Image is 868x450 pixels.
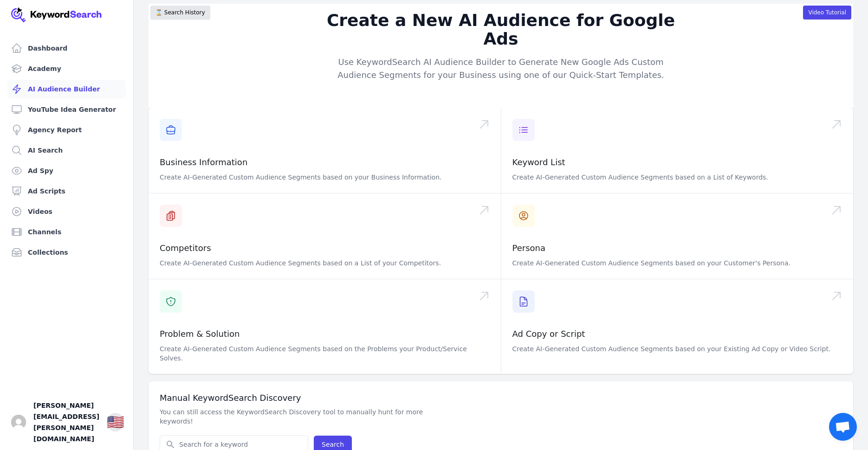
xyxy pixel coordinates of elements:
a: Collections [7,243,126,262]
a: Videos [7,202,126,221]
a: Ad Spy [7,161,126,180]
a: Channels [7,223,126,241]
a: Business Information [160,157,247,167]
span: [PERSON_NAME][EMAIL_ADDRESS][PERSON_NAME][DOMAIN_NAME] [33,400,99,444]
div: Open chat [829,413,857,441]
div: 🇺🇸 [107,414,124,431]
h3: Manual KeywordSearch Discovery [160,392,842,404]
button: Video Tutorial [803,6,851,19]
button: ⌛️ Search History [150,6,210,19]
p: You can still access the KeywordSearch Discovery tool to manually hunt for more keywords! [160,407,427,426]
a: Dashboard [7,39,126,58]
a: Ad Scripts [7,182,126,200]
a: Agency Report [7,121,126,139]
a: YouTube Idea Generator [7,100,126,119]
h2: Create a New AI Audience for Google Ads [323,11,679,48]
p: Use KeywordSearch AI Audience Builder to Generate New Google Ads Custom Audience Segments for you... [323,56,679,82]
a: Keyword List [512,157,565,167]
a: Persona [512,243,546,253]
button: Open user button [11,415,26,430]
img: Your Company [11,7,102,22]
a: Ad Copy or Script [512,329,585,339]
a: AI Audience Builder [7,80,126,98]
a: Competitors [160,243,211,253]
a: AI Search [7,141,126,160]
button: 🇺🇸 [107,413,124,431]
a: Academy [7,59,126,78]
a: Problem & Solution [160,329,240,339]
